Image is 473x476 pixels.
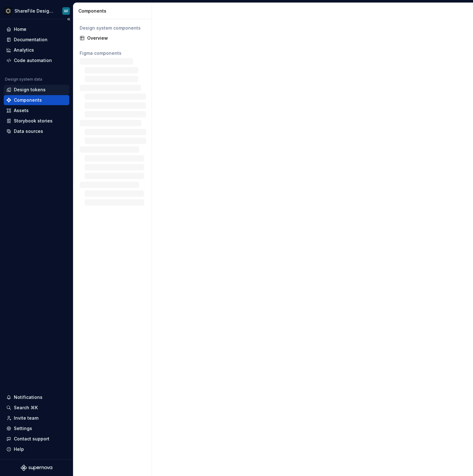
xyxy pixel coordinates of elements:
[64,8,68,14] div: GF
[4,35,69,45] a: Documentation
[14,107,29,114] div: Assets
[14,8,55,14] div: ShareFile Design System
[4,85,69,95] a: Design tokens
[4,105,69,116] a: Assets
[4,116,69,126] a: Storybook stories
[14,87,46,93] div: Design tokens
[4,7,12,15] img: 16fa4d48-c719-41e7-904a-cec51ff481f5.png
[4,126,69,136] a: Data sources
[5,77,42,82] div: Design system data
[14,57,52,64] div: Code automation
[4,413,69,423] a: Invite team
[4,95,69,105] a: Components
[4,392,69,402] button: Notifications
[4,434,69,444] button: Contact support
[77,33,148,43] a: Overview
[4,24,69,34] a: Home
[14,415,38,421] div: Invite team
[21,465,52,471] svg: Supernova Logo
[80,25,145,31] div: Design system components
[14,47,34,53] div: Analytics
[14,436,49,442] div: Contact support
[14,394,42,400] div: Notifications
[14,446,24,452] div: Help
[4,444,69,454] button: Help
[14,118,53,124] div: Storybook stories
[80,50,145,56] div: Figma components
[78,8,149,14] div: Components
[4,403,69,413] button: Search ⌘K
[64,15,73,24] button: Collapse sidebar
[14,97,42,103] div: Components
[4,55,69,65] a: Code automation
[87,35,145,41] div: Overview
[14,425,32,432] div: Settings
[4,423,69,433] a: Settings
[14,128,43,134] div: Data sources
[14,405,38,411] div: Search ⌘K
[14,26,26,32] div: Home
[4,45,69,55] a: Analytics
[1,4,72,18] button: ShareFile Design SystemGF
[14,37,48,43] div: Documentation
